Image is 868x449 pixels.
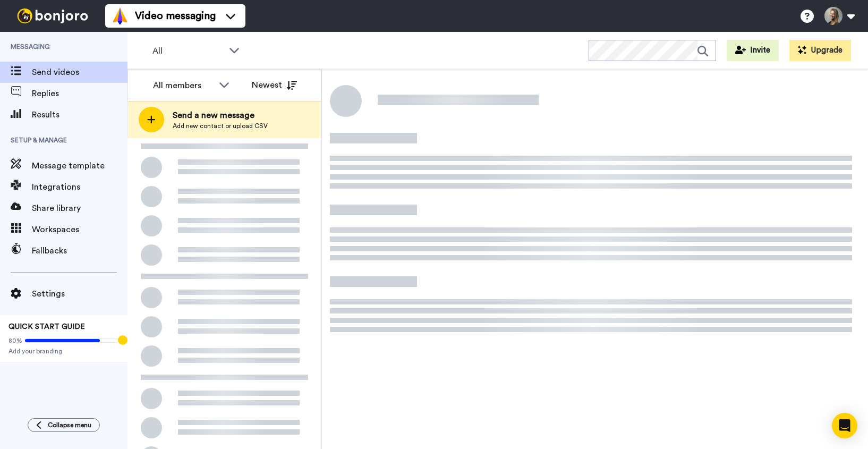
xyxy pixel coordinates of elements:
span: Message template [32,159,127,172]
span: 80% [8,336,22,345]
span: Results [32,108,127,121]
span: Video messaging [135,9,216,23]
span: Replies [32,87,127,100]
span: Send a new message [173,109,268,122]
span: All [152,45,224,57]
button: Invite [727,40,779,61]
span: QUICK START GUIDE [8,323,85,331]
img: vm-color.svg [112,7,129,24]
span: Add your branding [8,347,119,355]
span: Collapse menu [48,421,91,429]
div: Tooltip anchor [118,335,127,345]
button: Upgrade [789,40,851,61]
span: Settings [32,287,127,300]
img: bj-logo-header-white.svg [13,9,92,23]
div: Open Intercom Messenger [832,413,857,438]
span: Workspaces [32,223,127,236]
span: Share library [32,202,127,215]
div: All members [153,79,214,92]
span: Fallbacks [32,244,127,257]
button: Collapse menu [28,418,100,432]
span: Add new contact or upload CSV [173,122,268,130]
span: Integrations [32,181,127,193]
span: Send videos [32,66,127,79]
button: Newest [244,74,305,96]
